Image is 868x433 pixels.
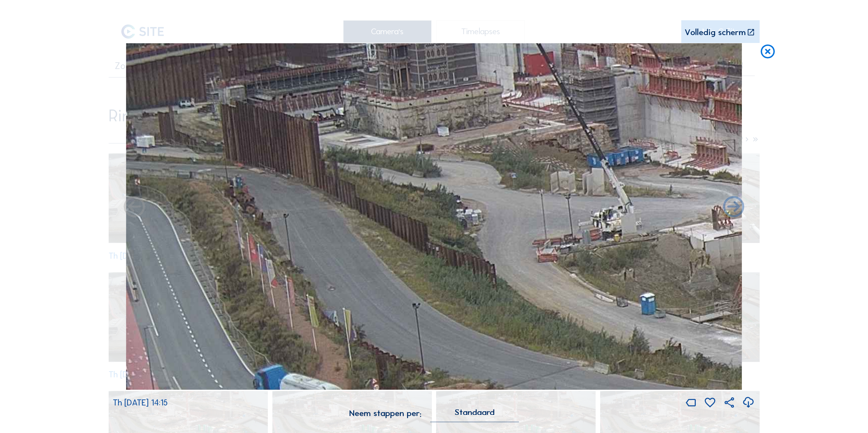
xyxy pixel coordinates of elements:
div: Standaard [455,409,495,415]
div: Standaard [430,409,519,422]
i: Back [721,195,746,220]
img: Image [126,43,742,390]
div: Neem stappen per: [349,409,422,418]
span: Th [DATE] 14:15 [113,397,168,408]
i: Forward [122,195,147,220]
div: Volledig scherm [685,28,746,37]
